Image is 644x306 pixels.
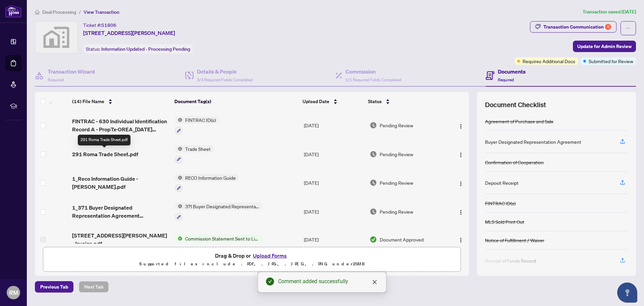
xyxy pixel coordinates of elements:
button: Status IconFINTRAC ID(s) [175,116,218,134]
span: 1_Reco Information Guide - [PERSON_NAME].pdf [72,175,170,191]
div: Ticket #: [83,21,116,29]
img: Document Status [370,208,377,215]
span: FINTRAC - 630 Individual Identification Record A - PropTx-OREA_[DATE] 15_27_11.pdf [72,117,170,133]
img: Status Icon [175,116,182,124]
span: Information Updated - Processing Pending [101,46,190,52]
span: home [35,10,40,14]
button: Logo [455,120,466,131]
span: Pending Review [380,150,413,158]
span: FINTRAC ID(s) [182,116,218,124]
span: Required [48,77,64,82]
img: Logo [458,210,464,215]
div: Deposit Receipt [485,179,519,186]
div: Confirmation of Cooperation [485,159,544,166]
span: Status [368,98,382,105]
span: Submitted for Review [589,57,633,65]
span: 3/3 Required Fields Completed [197,77,253,82]
li: / [79,8,81,16]
span: Deal Processing [42,9,76,15]
th: Document Tag(s) [172,92,300,111]
button: Status Icon371 Buyer Designated Representation Agreement - Authority for Purchase or Lease [175,203,262,221]
button: Status IconTrade Sheet [175,145,213,163]
span: View Transaction [84,9,119,15]
td: [DATE] [301,111,367,140]
span: [STREET_ADDRESS][PERSON_NAME] [83,29,175,37]
img: Logo [458,181,464,186]
span: 291 Roma Trade Sheet.pdf [72,150,138,158]
div: MLS Sold Print Out [485,218,524,225]
button: Logo [455,177,466,188]
span: (14) File Name [72,98,104,105]
div: Buyer Designated Representation Agreement [485,138,581,145]
span: 1/1 Required Fields Completed [345,77,401,82]
img: Logo [458,124,464,129]
img: Document Status [370,150,377,158]
img: Status Icon [175,235,182,242]
span: Trade Sheet [182,145,213,152]
img: Document Status [370,179,377,186]
th: Upload Date [300,92,365,111]
span: Previous Tab [40,281,68,292]
h4: Documents [498,68,526,76]
h4: Details & People [197,68,253,76]
article: Transaction saved [DATE] [583,8,636,16]
span: [STREET_ADDRESS][PERSON_NAME] - Invoice.pdf [72,231,170,248]
a: Close [371,278,378,286]
div: 291 Roma Trade Sheet.pdf [78,135,130,145]
img: Logo [458,237,464,243]
span: Upload Date [303,98,329,105]
span: 371 Buyer Designated Representation Agreement - Authority for Purchase or Lease [182,203,262,210]
button: Next Tab [79,281,109,293]
div: 6 [605,24,611,30]
button: Logo [455,206,466,217]
button: Logo [455,234,466,245]
td: [DATE] [301,140,367,169]
td: [DATE] [301,169,367,198]
span: Document Checklist [485,100,546,110]
span: ellipsis [626,26,631,31]
button: Open asap [617,282,637,303]
img: Logo [458,152,464,158]
img: Status Icon [175,174,182,181]
img: Document Status [370,236,377,243]
img: Status Icon [175,203,182,210]
button: Logo [455,149,466,160]
img: logo [5,5,21,17]
div: Transaction Communication [543,21,611,32]
h4: Transaction Wizard [48,68,95,76]
span: Pending Review [380,122,413,129]
th: Status [365,92,444,111]
span: Update for Admin Review [577,41,632,52]
span: Required [498,77,514,82]
span: close [372,279,377,285]
div: Notice of Fulfillment / Waiver [485,236,544,244]
span: 1_371 Buyer Designated Representation Agreement [PERSON_NAME]- PropTx-[PERSON_NAME].pdf [72,204,170,220]
div: Status: [83,44,193,53]
span: Pending Review [380,179,413,186]
button: Status IconRECO Information Guide [175,174,238,192]
button: Upload Forms [251,251,289,260]
img: Document Status [370,122,377,129]
img: svg%3e [35,21,77,53]
p: Supported files include .PDF, .JPG, .JPEG, .PNG under 25 MB [47,260,457,268]
span: RM [9,288,18,297]
th: (14) File Name [69,92,172,111]
button: Transaction Communication6 [530,21,616,33]
h4: Commission [345,68,401,76]
span: Commission Statement Sent to Listing Brokerage [182,235,262,242]
div: Comment added successfully [278,277,378,286]
div: FINTRAC ID(s) [485,200,516,207]
span: 51806 [101,22,116,28]
img: Status Icon [175,145,182,152]
span: Drag & Drop orUpload FormsSupported files include .PDF, .JPG, .JPEG, .PNG under25MB [43,247,461,272]
span: Document Approved [380,236,424,243]
button: Previous Tab [35,281,73,293]
span: Drag & Drop or [215,251,289,260]
span: RECO Information Guide [182,174,238,181]
span: check-circle [266,277,274,286]
td: [DATE] [301,197,367,226]
td: [DATE] [301,226,367,253]
span: Pending Review [380,208,413,215]
button: Update for Admin Review [573,41,636,52]
span: Requires Additional Docs [523,57,575,65]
